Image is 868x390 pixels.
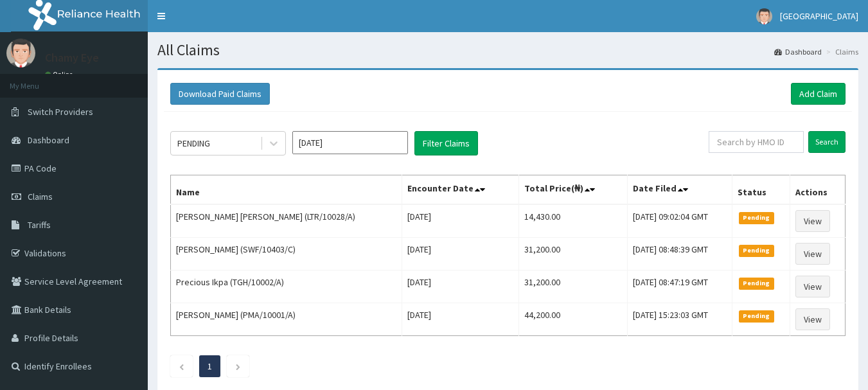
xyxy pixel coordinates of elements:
[171,270,402,303] td: Precious Ikpa (TGH/10002/A)
[795,210,830,232] a: View
[709,131,804,153] input: Search by HMO ID
[519,303,628,336] td: 44,200.00
[795,308,830,330] a: View
[774,46,822,57] a: Dashboard
[28,219,51,231] span: Tariffs
[739,310,774,322] span: Pending
[402,270,518,303] td: [DATE]
[795,276,830,297] a: View
[235,360,241,372] a: Next page
[519,204,628,238] td: 14,430.00
[795,243,830,265] a: View
[791,83,846,105] a: Add Claim
[790,175,845,205] th: Actions
[45,70,76,79] a: Online
[292,131,408,154] input: Select Month and Year
[414,131,478,155] button: Filter Claims
[208,360,212,372] a: Page 1 is your current page
[628,204,732,238] td: [DATE] 09:02:04 GMT
[739,245,774,256] span: Pending
[28,106,93,118] span: Switch Providers
[808,131,846,153] input: Search
[628,303,732,336] td: [DATE] 15:23:03 GMT
[179,360,184,372] a: Previous page
[823,46,858,57] li: Claims
[519,175,628,205] th: Total Price(₦)
[171,204,402,238] td: [PERSON_NAME] [PERSON_NAME] (LTR/10028/A)
[6,39,35,67] img: User Image
[732,175,790,205] th: Status
[739,278,774,289] span: Pending
[177,137,210,150] div: PENDING
[171,303,402,336] td: [PERSON_NAME] (PMA/10001/A)
[402,238,518,270] td: [DATE]
[28,134,69,146] span: Dashboard
[519,238,628,270] td: 31,200.00
[628,175,732,205] th: Date Filed
[45,52,99,64] p: Chamy Eye
[402,303,518,336] td: [DATE]
[171,175,402,205] th: Name
[628,238,732,270] td: [DATE] 08:48:39 GMT
[739,212,774,224] span: Pending
[171,238,402,270] td: [PERSON_NAME] (SWF/10403/C)
[628,270,732,303] td: [DATE] 08:47:19 GMT
[402,204,518,238] td: [DATE]
[402,175,518,205] th: Encounter Date
[756,8,772,24] img: User Image
[170,83,270,105] button: Download Paid Claims
[780,10,858,22] span: [GEOGRAPHIC_DATA]
[157,42,858,58] h1: All Claims
[28,191,53,202] span: Claims
[519,270,628,303] td: 31,200.00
